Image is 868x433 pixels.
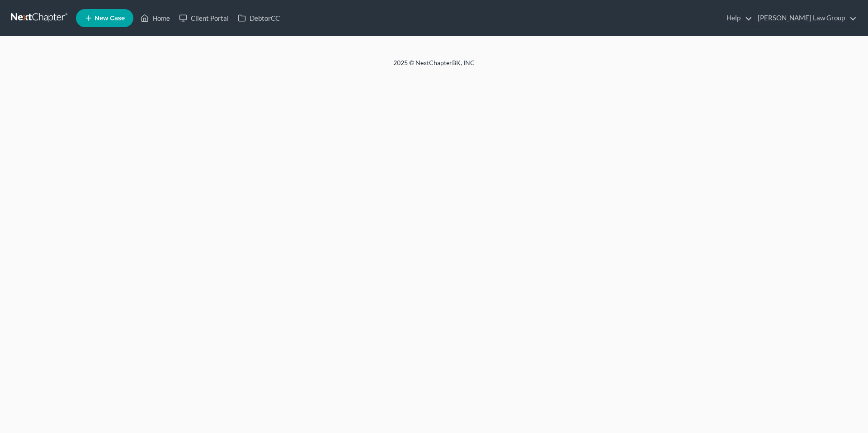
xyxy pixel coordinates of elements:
[76,9,133,27] new-legal-case-button: New Case
[136,10,175,26] a: Home
[722,10,752,26] a: Help
[753,10,857,26] a: [PERSON_NAME] Law Group
[233,10,284,26] a: DebtorCC
[176,58,692,75] div: 2025 © NextChapterBK, INC
[175,10,233,26] a: Client Portal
